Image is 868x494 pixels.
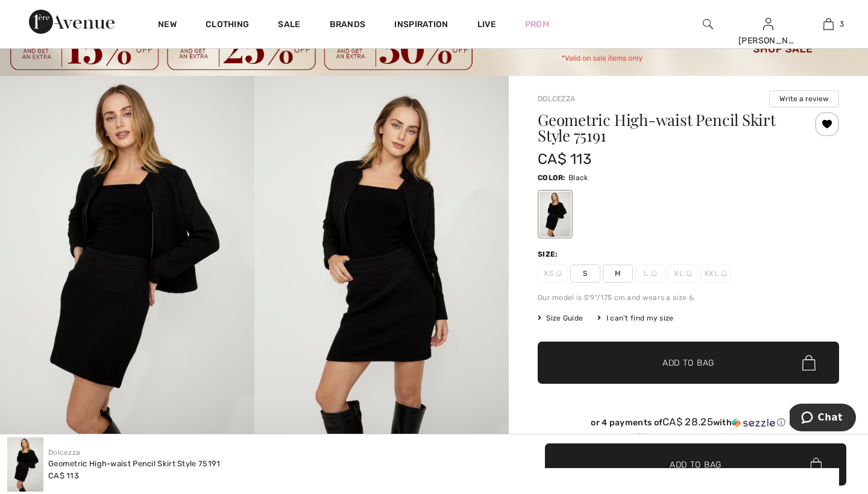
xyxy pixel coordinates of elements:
[556,270,562,277] img: ring-m.svg
[635,264,665,283] span: L
[769,90,839,107] button: Write a review
[538,416,839,428] div: or 4 payments of with
[254,76,509,457] img: Geometric High-Waist Pencil Skirt Style 75191. 2
[662,416,713,428] span: CA$ 28.25
[538,416,839,433] div: or 4 payments ofCA$ 28.25withSezzle Click to learn more about Sezzle
[790,404,856,434] iframe: Opens a widget where you can chat to one of our agents
[48,471,79,480] span: CA$ 113
[732,417,775,428] img: Sezzle
[539,192,571,237] div: Black
[158,19,177,32] a: New
[597,313,673,324] div: I can't find my size
[48,448,80,457] a: Dolcezza
[538,264,568,283] span: XS
[570,264,600,283] span: S
[538,313,583,324] span: Size Guide
[840,19,844,30] span: 3
[538,292,839,303] div: Our model is 5'9"/175 cm and wears a size 6.
[802,355,816,370] img: Bag.svg
[7,437,43,492] img: Geometric High-Waist Pencil Skirt Style 75191
[686,270,692,277] img: ring-m.svg
[538,342,839,384] button: Add to Bag
[799,17,858,31] a: 3
[670,458,722,471] span: Add to Bag
[700,264,731,283] span: XXL
[662,357,714,369] span: Add to Bag
[763,18,773,30] a: Sign In
[538,174,566,182] span: Color:
[538,249,561,260] div: Size:
[477,18,496,31] a: Live
[823,17,834,31] img: My Bag
[525,18,549,31] a: Prom
[330,19,366,32] a: Brands
[538,151,591,167] span: CA$ 113
[278,19,300,32] a: Sale
[810,458,822,471] img: Bag.svg
[763,17,773,31] img: My Info
[703,17,713,31] img: search the website
[738,34,797,47] div: [PERSON_NAME]
[206,19,249,32] a: Clothing
[651,270,657,277] img: ring-m.svg
[538,112,789,143] h1: Geometric High-waist Pencil Skirt Style 75191
[394,19,448,32] span: Inspiration
[29,10,115,34] img: 1ère Avenue
[545,443,846,486] button: Add to Bag
[48,458,221,470] div: Geometric High-waist Pencil Skirt Style 75191
[721,270,727,277] img: ring-m.svg
[538,95,575,103] a: Dolcezza
[668,264,698,283] span: XL
[603,264,633,283] span: M
[568,174,588,182] span: Black
[634,433,647,449] img: Avenue Rewards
